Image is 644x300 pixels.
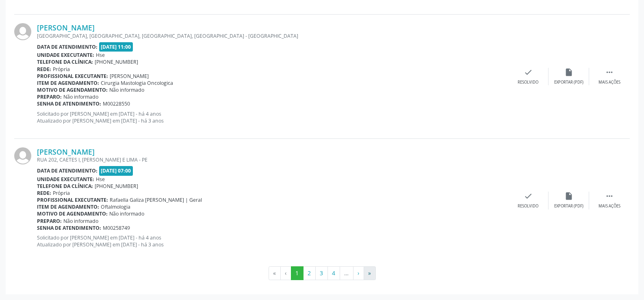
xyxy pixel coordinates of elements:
[109,86,144,93] span: Não informado
[37,147,95,156] a: [PERSON_NAME]
[37,66,51,73] b: Rede:
[37,43,98,50] b: Data de atendimento:
[63,218,98,224] span: Não informado
[37,234,508,248] p: Solicitado por [PERSON_NAME] em [DATE] - há 4 anos Atualizado por [PERSON_NAME] em [DATE] - há 3 ...
[303,266,316,280] button: Go to page 2
[96,176,105,183] span: Hse
[37,156,508,163] div: RUA 202, CAETES I, [PERSON_NAME] E LIMA - PE
[364,266,376,280] button: Go to last page
[315,266,328,280] button: Go to page 3
[37,218,62,224] b: Preparo:
[99,42,133,52] span: [DATE] 11:00
[598,203,620,209] div: Mais ações
[37,73,108,80] b: Profissional executante:
[518,203,538,209] div: Resolvido
[37,100,101,107] b: Senha de atendimento:
[291,266,304,280] button: Go to page 1
[14,23,31,40] img: img
[564,68,573,77] i: insert_drive_file
[53,190,70,196] span: Própria
[554,80,583,85] div: Exportar (PDF)
[524,192,533,201] i: check
[96,52,105,58] span: Hse
[37,203,99,210] b: Item de agendamento:
[37,93,62,100] b: Preparo:
[37,23,95,32] a: [PERSON_NAME]
[37,196,108,203] b: Profissional executante:
[37,167,98,174] b: Data de atendimento:
[37,58,93,65] b: Telefone da clínica:
[14,266,630,280] ul: Pagination
[37,86,108,93] b: Motivo de agendamento:
[103,224,130,231] span: M00258749
[37,32,508,39] div: [GEOGRAPHIC_DATA], [GEOGRAPHIC_DATA], [GEOGRAPHIC_DATA], [GEOGRAPHIC_DATA] - [GEOGRAPHIC_DATA]
[95,58,138,65] span: [PHONE_NUMBER]
[14,147,31,164] img: img
[353,266,364,280] button: Go to next page
[37,80,99,86] b: Item de agendamento:
[564,192,573,201] i: insert_drive_file
[37,210,108,217] b: Motivo de agendamento:
[554,203,583,209] div: Exportar (PDF)
[103,100,130,107] span: M00228550
[37,183,93,190] b: Telefone da clínica:
[37,190,51,196] b: Rede:
[37,224,101,231] b: Senha de atendimento:
[327,266,340,280] button: Go to page 4
[101,203,130,210] span: Oftalmologia
[598,80,620,85] div: Mais ações
[37,176,94,183] b: Unidade executante:
[99,166,133,175] span: [DATE] 07:00
[95,183,138,190] span: [PHONE_NUMBER]
[37,52,94,58] b: Unidade executante:
[110,196,202,203] span: Rafaella Galiza [PERSON_NAME] | Geral
[518,80,538,85] div: Resolvido
[109,210,144,217] span: Não informado
[110,73,149,80] span: [PERSON_NAME]
[53,66,70,73] span: Própria
[101,80,173,86] span: Cirurgia Mastologia Oncologica
[605,68,614,77] i: 
[524,68,533,77] i: check
[37,110,508,124] p: Solicitado por [PERSON_NAME] em [DATE] - há 4 anos Atualizado por [PERSON_NAME] em [DATE] - há 3 ...
[63,93,98,100] span: Não informado
[605,192,614,201] i: 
